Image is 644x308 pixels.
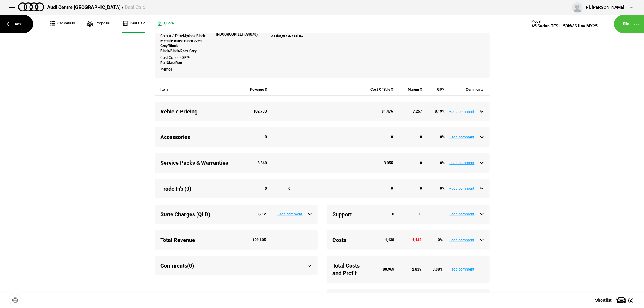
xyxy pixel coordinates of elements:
[586,5,624,11] div: Hi, [PERSON_NAME]
[161,56,191,65] strong: 3FP-PanGlassRoo
[586,293,644,308] button: Shortlist(2)
[47,4,145,11] div: Audi Centre [GEOGRAPHIC_DATA] /
[420,161,422,165] strong: 0
[385,238,395,242] strong: 4,438
[245,84,267,95] div: Revenue $
[277,212,303,216] button: +add comment
[429,109,445,114] div: 8.19 %
[367,84,393,95] div: Cost Of Sale $
[157,15,174,33] a: Quote
[161,84,238,95] div: Item
[429,135,445,140] div: 0 %
[161,236,242,244] div: Total Revenue
[450,110,475,113] button: +add comment
[429,186,445,191] div: 0 %
[450,268,475,271] button: +add comment
[391,135,393,139] strong: 0
[253,238,266,242] strong: 109,805
[420,186,422,191] strong: 0
[257,212,266,216] strong: 3,712
[413,109,422,113] strong: 7,267
[412,267,422,271] strong: 2,829
[161,34,205,53] strong: Mythos Black Metallic Black-Black-Steel Grey/Black-Black/Black/Rock Grey
[384,161,393,165] strong: 3,055
[258,161,267,165] strong: 3,360
[623,21,629,27] a: Elle
[288,186,290,191] strong: 0
[161,159,238,167] div: Service Packs & Warranties
[271,29,313,38] strong: PAH-BlkPac,WA7-Assist,WA9-Assist+
[450,238,475,242] button: +add comment
[531,19,598,24] div: Model
[450,212,475,216] button: +add comment
[450,135,475,139] button: +add comment
[254,109,267,113] strong: 102,733
[271,29,317,39] div: Pack/s:
[161,108,238,115] div: Vehicle Pricing
[216,27,258,37] strong: AUDI INDOOROOPILLY (A4070)
[450,187,475,190] button: +add comment
[426,267,443,272] div: 3.08 %
[629,17,644,32] button: ...
[50,15,75,33] a: Car details
[411,238,422,242] strong: -4,438
[451,84,483,95] div: Comments
[161,67,207,72] div: Memo1:
[333,211,367,218] div: Support
[87,15,110,33] a: Proposal
[429,160,445,166] div: 0 %
[155,256,318,275] div: Comments
[18,2,44,11] img: audi.png
[265,135,267,139] strong: 0
[161,33,207,54] div: Colour / Trim:
[426,237,443,243] div: 0 %
[383,267,395,271] strong: 88,969
[161,55,207,65] div: Cost Options:
[333,262,367,277] div: Total Costs and Profit
[161,133,238,141] div: Accessories
[429,84,445,95] div: GP%
[595,298,612,302] span: Shortlist
[399,84,422,95] div: Margin $
[161,185,238,192] div: Trade In’s (0)
[391,186,393,191] strong: 0
[420,212,422,216] strong: 0
[161,211,242,218] div: State Charges (QLD)
[122,15,145,33] a: Deal Calc
[420,135,422,139] strong: 0
[531,24,598,29] div: A5 Sedan TFSI 150kW S line MY25
[125,5,145,10] span: Deal Calc
[265,186,267,191] strong: 0
[382,109,393,113] strong: 81,476
[333,236,367,244] div: Costs
[450,161,475,165] button: +add comment
[628,298,633,302] span: ( 2 )
[187,262,194,269] span: (0)
[392,212,395,216] strong: 0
